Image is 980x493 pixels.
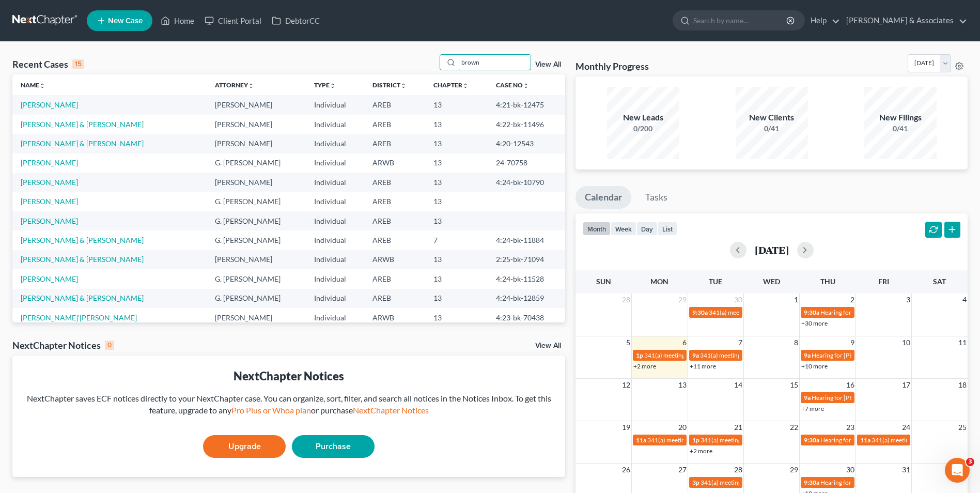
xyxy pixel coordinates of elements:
[364,269,425,288] td: AREB
[860,436,870,444] span: 11a
[864,124,937,134] div: 0/41
[425,308,488,327] td: 13
[207,289,306,308] td: G. [PERSON_NAME]
[845,379,855,391] span: 16
[701,436,800,444] span: 341(a) meeting for [PERSON_NAME]
[364,134,425,153] td: AREB
[425,173,488,192] td: 13
[203,435,286,458] a: Upgrade
[425,269,488,288] td: 13
[611,222,636,236] button: week
[763,277,780,286] span: Wed
[607,124,679,134] div: 0/200
[306,95,364,114] td: Individual
[207,308,306,327] td: [PERSON_NAME]
[199,11,267,30] a: Client Portal
[621,294,631,306] span: 28
[306,173,364,192] td: Individual
[636,351,643,359] span: 1p
[21,158,78,167] a: [PERSON_NAME]
[105,341,114,350] div: 0
[755,244,789,255] h2: [DATE]
[820,479,963,486] span: Hearing for [PERSON_NAME][GEOGRAPHIC_DATA]
[364,153,425,173] td: ARWB
[621,421,631,434] span: 19
[845,464,855,476] span: 30
[681,336,688,349] span: 6
[812,351,892,359] span: Hearing for [PERSON_NAME]
[21,197,78,206] a: [PERSON_NAME]
[864,112,937,124] div: New Filings
[789,379,799,391] span: 15
[21,313,137,322] a: [PERSON_NAME]'[PERSON_NAME]
[677,464,688,476] span: 27
[644,351,744,359] span: 341(a) meeting for [PERSON_NAME]
[207,134,306,153] td: [PERSON_NAME]
[849,294,855,306] span: 2
[425,115,488,134] td: 13
[488,115,566,134] td: 4:22-bk-11496
[488,173,566,192] td: 4:24-bk-10790
[933,277,946,286] span: Sat
[207,153,306,173] td: G. [PERSON_NAME]
[804,436,819,444] span: 9:30a
[21,274,78,283] a: [PERSON_NAME]
[804,351,811,359] span: 9a
[207,211,306,230] td: G. [PERSON_NAME]
[488,308,566,327] td: 4:23-bk-70438
[733,379,743,391] span: 14
[12,339,114,351] div: NextChapter Notices
[72,59,84,69] div: 15
[292,435,375,458] a: Purchase
[621,464,631,476] span: 26
[901,336,911,349] span: 10
[701,479,800,486] span: 341(a) meeting for [PERSON_NAME]
[692,436,699,444] span: 1p
[736,112,808,124] div: New Clients
[804,479,819,486] span: 9:30a
[21,393,557,417] div: NextChapter saves ECF notices directly to your NextChapter case. You can organize, sort, filter, ...
[658,222,677,236] button: list
[488,95,566,114] td: 4:21-bk-12475
[364,308,425,327] td: ARWB
[215,81,254,89] a: Attorneyunfold_more
[805,11,840,30] a: Help
[789,464,799,476] span: 29
[364,289,425,308] td: AREB
[793,294,799,306] span: 1
[849,336,855,349] span: 9
[621,379,631,391] span: 12
[21,368,557,384] div: NextChapter Notices
[364,115,425,134] td: AREB
[231,405,311,415] a: Pro Plus or Whoa plan
[425,250,488,269] td: 13
[692,351,699,359] span: 9a
[425,153,488,173] td: 13
[901,421,911,434] span: 24
[690,362,716,370] a: +11 more
[945,458,970,483] iframe: Intercom live chat
[364,95,425,114] td: AREB
[21,294,144,302] a: [PERSON_NAME] & [PERSON_NAME]
[820,436,901,444] span: Hearing for [PERSON_NAME]
[39,83,45,89] i: unfold_more
[306,192,364,211] td: Individual
[820,277,835,286] span: Thu
[400,83,407,89] i: unfold_more
[804,394,811,402] span: 9a
[207,192,306,211] td: G. [PERSON_NAME]
[21,81,45,89] a: Nameunfold_more
[789,421,799,434] span: 22
[364,192,425,211] td: AREB
[692,309,708,316] span: 9:30a
[306,308,364,327] td: Individual
[709,309,834,316] span: 341(a) meeting for Deadrun [PERSON_NAME]
[207,95,306,114] td: [PERSON_NAME]
[314,81,336,89] a: Typeunfold_more
[677,379,688,391] span: 13
[306,230,364,250] td: Individual
[306,250,364,269] td: Individual
[575,186,631,209] a: Calendar
[306,134,364,153] td: Individual
[692,479,699,486] span: 3p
